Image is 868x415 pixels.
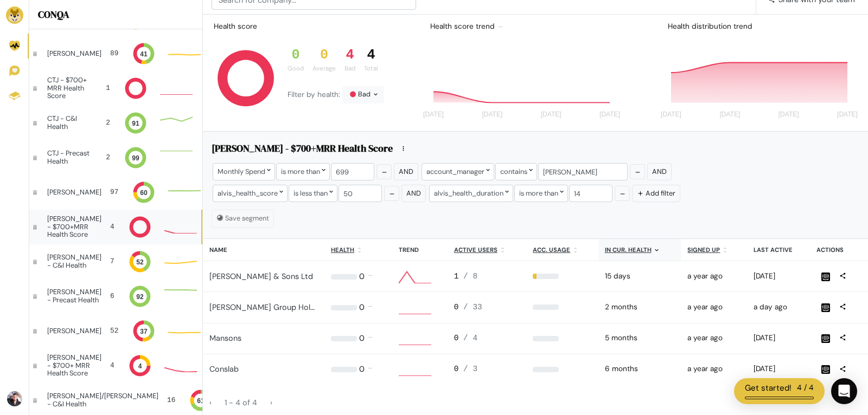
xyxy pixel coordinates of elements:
tspan: [DATE] [541,111,561,118]
div: 1 [454,271,520,283]
div: 89 [110,48,118,59]
span: / 33 [463,303,482,312]
a: CTJ - Precast Health 2 99 [29,140,202,175]
div: 4 [110,360,114,371]
div: CTJ - $700+ MRR Health Score [47,76,93,100]
div: 2025-08-15 12:36pm [754,271,803,282]
span: ‹ [209,398,212,407]
tspan: [DATE] [482,111,502,118]
a: [PERSON_NAME] - $700+MRR Health Score 4 [29,210,202,244]
th: Last active [747,239,810,261]
div: 16 [167,395,175,405]
div: 4 [364,47,378,63]
div: 0 [359,333,365,345]
div: Get started! [745,382,792,394]
img: Brand [6,7,23,24]
tspan: [DATE] [778,111,799,118]
div: 7 [110,256,114,267]
span: / 4 [463,334,477,342]
tspan: [DATE] [719,111,740,118]
span: of [242,398,250,407]
div: Average [312,64,336,73]
span: - [229,398,233,407]
th: Name [203,239,324,261]
tspan: [DATE] [423,111,444,118]
div: CTJ - C&I Health [47,115,88,131]
a: CTJ - $700+ MRR Health Score 1 [29,71,202,106]
div: 0% [533,304,591,310]
div: Health score trend [422,17,626,36]
u: Signed up [687,246,720,254]
a: Conslab [209,364,239,374]
div: [PERSON_NAME] - $700+MRR Health Score [47,215,101,238]
span: And [406,189,421,198]
span: / 8 [463,272,477,281]
span: 4 [235,398,242,407]
div: 0 [454,333,520,345]
div: 2 [99,152,110,163]
div: CTJ - Precast Health [47,150,90,165]
div: 0 [312,47,336,63]
a: Mansons [209,333,241,343]
th: Actions [810,239,868,261]
div: [PERSON_NAME] - C&I Health [47,254,101,269]
div: 4 [110,222,114,232]
div: 0 [454,302,520,314]
a: [PERSON_NAME] & Sons Ltd [209,271,313,281]
div: 2025-08-12 10:02am [754,364,803,374]
button: Add filter [632,185,680,202]
div: 0 [359,271,365,283]
div: 2025-03-31 12:00am [605,333,675,343]
button: Save segment [212,210,274,227]
span: › [270,398,272,407]
div: 0 [359,302,365,314]
tspan: [DATE] [599,111,620,118]
div: [PERSON_NAME] [47,327,101,335]
div: 2024-05-15 01:25pm [687,364,740,374]
span: And [399,167,413,176]
a: [PERSON_NAME] - C&I Health 7 52 [29,244,202,279]
div: 6 [110,291,114,301]
th: Trend [392,239,448,261]
div: contains [495,163,537,180]
div: 2024-05-15 01:21pm [687,333,740,343]
div: [PERSON_NAME] - $700+ MRR Health Score [47,354,101,377]
u: Health [331,246,354,254]
div: Bad [344,64,355,73]
button: And [394,163,418,180]
button: And [647,163,672,180]
nav: page navigation [203,393,868,412]
div: 2025-08-18 07:40am [754,302,803,313]
div: Open Intercom Messenger [831,378,857,404]
div: Total [364,64,378,73]
div: 2024-05-31 07:55am [687,302,740,313]
div: 4 [344,47,355,63]
div: 2025-02-17 12:00am [605,364,675,374]
div: 2025-06-09 12:00am [605,302,675,313]
span: 1 [225,398,229,407]
div: is more than [514,185,568,202]
a: [PERSON_NAME] - $700+ MRR Health Score 4 4 [29,348,202,383]
a: [PERSON_NAME] 52 37 [29,314,202,348]
button: And [401,185,426,202]
tspan: [DATE] [837,111,858,118]
div: account_manager [422,163,494,180]
div: Health distribution trend [659,17,864,36]
div: 1 [102,83,110,93]
div: 2025-08-04 12:00am [605,271,675,282]
u: Acc. Usage [533,246,570,254]
div: [PERSON_NAME] [47,50,101,57]
span: 4 [252,398,257,407]
div: alvis_health_score [213,185,288,202]
u: In cur. health [605,246,652,254]
div: [PERSON_NAME]/[PERSON_NAME] - C&I Health [47,392,158,408]
a: [PERSON_NAME] 89 41 [29,36,202,71]
div: 2 [97,118,110,128]
div: 13% [533,274,591,279]
div: [PERSON_NAME] - Precast Health [47,288,101,304]
div: is less than [289,185,337,202]
img: Avatar [7,391,22,406]
div: 2024-05-31 07:57am [687,271,740,282]
a: [PERSON_NAME] - Precast Health 6 92 [29,279,202,314]
u: Active users [454,246,497,254]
